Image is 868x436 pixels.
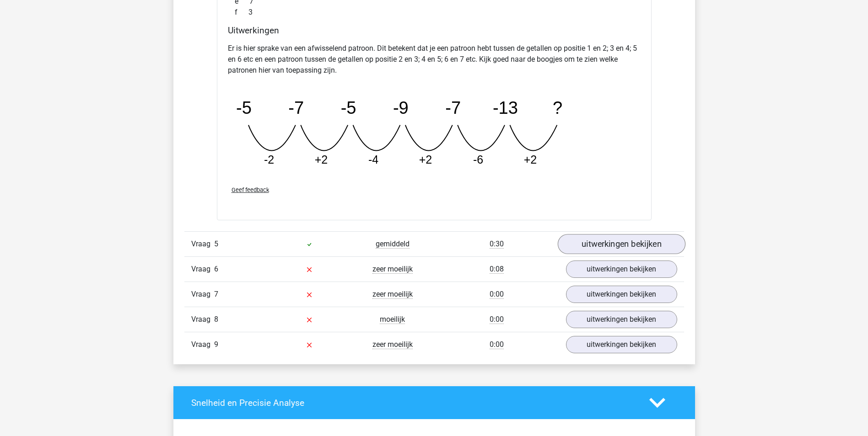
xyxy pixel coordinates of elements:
[566,286,677,303] a: uitwerkingen bekijken
[236,98,252,117] tspan: -5
[264,153,274,166] tspan: -2
[214,239,218,248] span: 5
[445,98,461,117] tspan: -7
[235,7,248,18] span: f
[228,25,641,36] h4: Uitwerkingen
[368,153,378,166] tspan: -4
[314,153,328,166] tspan: +2
[490,239,504,249] span: 0:30
[228,7,641,18] div: 3
[372,340,413,349] span: zeer moeilijk
[566,261,677,278] a: uitwerkingen bekijken
[473,153,483,166] tspan: -6
[372,265,413,274] span: zeer moeilijk
[490,340,504,349] span: 0:00
[191,398,636,408] h4: Snelheid en Precisie Analyse
[419,153,432,166] tspan: +2
[191,339,214,350] span: Vraag
[372,290,413,299] span: zeer moeilijk
[232,186,269,193] span: Geef feedback
[340,98,356,117] tspan: -5
[492,98,518,117] tspan: -13
[191,314,214,325] span: Vraag
[191,264,214,275] span: Vraag
[214,315,218,324] span: 8
[228,43,641,76] p: Er is hier sprake van een afwisselend patroon. Dit betekent dat je een patroon hebt tussen de get...
[191,289,214,300] span: Vraag
[490,290,504,299] span: 0:00
[566,311,677,328] a: uitwerkingen bekijken
[557,234,685,254] a: uitwerkingen bekijken
[523,153,537,166] tspan: +2
[393,98,408,117] tspan: -9
[191,239,214,250] span: Vraag
[380,315,405,324] span: moeilijk
[214,290,218,298] span: 7
[376,239,410,249] span: gemiddeld
[214,265,218,273] span: 6
[214,340,218,349] span: 9
[490,265,504,274] span: 0:08
[566,336,677,353] a: uitwerkingen bekijken
[490,315,504,324] span: 0:00
[553,98,562,117] tspan: ?
[288,98,304,117] tspan: -7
